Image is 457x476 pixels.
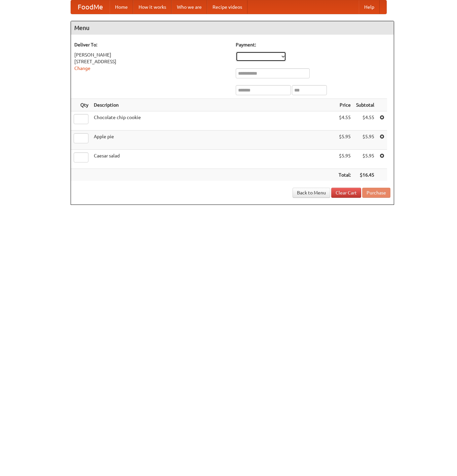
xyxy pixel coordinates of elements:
th: Qty [71,99,91,111]
td: $4.55 [353,111,377,131]
th: Total: [336,169,353,181]
a: Back to Menu [293,188,330,198]
h4: Menu [71,21,394,35]
a: Recipe videos [207,0,247,14]
h5: Deliver To: [74,41,229,48]
a: Help [359,0,380,14]
a: Clear Cart [331,188,361,198]
a: How it works [133,0,172,14]
td: $5.95 [336,131,353,150]
a: Change [74,66,90,71]
th: $16.45 [353,169,377,181]
td: $5.95 [353,131,377,150]
td: $5.95 [336,150,353,169]
a: Home [110,0,133,14]
td: Apple pie [91,131,336,150]
th: Subtotal [353,99,377,111]
div: [PERSON_NAME] [74,51,229,58]
td: $4.55 [336,111,353,131]
div: [STREET_ADDRESS] [74,58,229,65]
td: Chocolate chip cookie [91,111,336,131]
th: Description [91,99,336,111]
h5: Payment: [236,41,390,48]
a: FoodMe [71,0,110,14]
button: Purchase [362,188,390,198]
td: $5.95 [353,150,377,169]
td: Caesar salad [91,150,336,169]
th: Price [336,99,353,111]
a: Who we are [172,0,207,14]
